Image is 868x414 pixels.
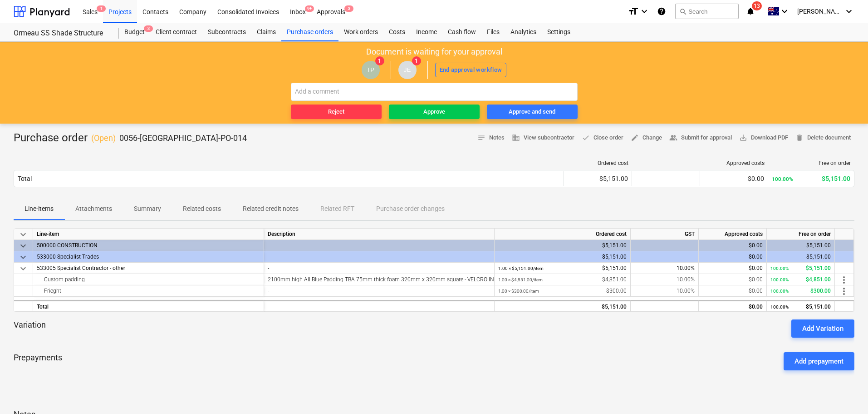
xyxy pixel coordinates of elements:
p: Prepayments [14,352,62,370]
span: edit [631,134,639,142]
p: Summary [134,204,161,214]
div: Add prepayment [794,355,843,367]
button: View subcontractor [508,131,578,145]
span: 3 [344,5,353,12]
button: End approval workflow [435,63,507,77]
small: 100.00% [770,304,789,309]
a: Analytics [505,23,542,41]
div: Free on order [767,229,835,240]
div: 533000 Specialist Trades [37,251,260,262]
div: $300.00 [770,285,831,297]
span: Download PDF [739,133,788,143]
div: 10.00% [631,274,699,285]
div: Line-item [33,229,264,240]
div: Total [18,175,32,182]
div: $5,151.00 [498,301,627,313]
a: Purchase orders [281,23,338,41]
small: 100.00% [772,176,793,182]
span: 1 [97,5,106,12]
i: format_size [628,6,639,17]
span: TP [367,66,374,73]
div: Purchase order [14,131,247,145]
a: Subcontracts [202,23,251,41]
a: Income [411,23,442,41]
div: Description [264,229,495,240]
div: Budget [119,23,150,41]
button: Submit for approval [666,131,736,145]
a: Work orders [338,23,383,41]
i: keyboard_arrow_down [779,6,790,17]
div: Tejas Pawar [362,61,380,79]
div: $5,151.00 [772,175,850,182]
div: $0.00 [702,251,763,263]
span: keyboard_arrow_down [18,229,29,240]
div: 10.00% [631,285,699,297]
div: 500000 CONSTRUCTION [37,240,260,251]
i: keyboard_arrow_down [639,6,650,17]
div: Ordered cost [568,160,628,166]
a: Client contract [150,23,202,41]
span: 9+ [305,5,314,12]
span: delete [795,134,804,142]
small: 1.00 × $4,851.00 / item [498,277,543,282]
p: Related costs [183,204,221,214]
span: keyboard_arrow_down [18,263,29,274]
span: 533005 Specialist Contractor - other [37,265,125,271]
i: keyboard_arrow_down [843,6,854,17]
div: $0.00 [702,274,763,285]
button: Change [627,131,666,145]
div: $4,851.00 [770,274,831,285]
small: 100.00% [770,289,789,294]
div: Approve and send [509,107,555,117]
div: Custom padding [37,274,260,285]
button: Add prepayment [784,352,854,370]
div: $5,151.00 [498,251,627,263]
a: Settings [542,23,576,41]
div: $5,151.00 [770,251,831,263]
div: $300.00 [498,285,627,297]
button: Close order [578,131,627,145]
a: Cash flow [442,23,481,41]
span: JE [404,66,411,73]
button: Reject [291,105,382,119]
div: Approved costs [704,160,765,166]
span: Close order [582,133,623,143]
span: save_alt [739,134,747,142]
a: Costs [383,23,411,41]
span: View subcontractor [512,133,574,143]
div: Ordered cost [495,229,631,240]
div: GST [631,229,699,240]
span: 1 [375,56,384,65]
small: 1.00 × $5,151.00 / item [498,266,544,271]
a: Files [481,23,505,41]
a: Budget3 [119,23,150,41]
div: Approve [423,107,445,117]
button: Download PDF [736,131,792,145]
span: 3 [144,25,153,32]
span: people_alt [669,134,677,142]
button: Delete document [792,131,854,145]
div: - [268,263,490,274]
div: Frieght [37,285,260,296]
span: keyboard_arrow_down [18,252,29,263]
small: 1.00 × $300.00 / item [498,289,539,294]
span: Delete document [795,133,851,143]
span: 1 [412,56,421,65]
i: notifications [746,6,755,17]
span: more_vert [839,274,849,285]
div: $0.00 [704,175,764,182]
div: $5,151.00 [568,175,628,182]
div: Free on order [772,160,851,166]
div: Total [33,300,264,312]
button: Notes [474,131,508,145]
button: Approve and send [487,105,578,119]
div: Add Variation [802,323,843,334]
